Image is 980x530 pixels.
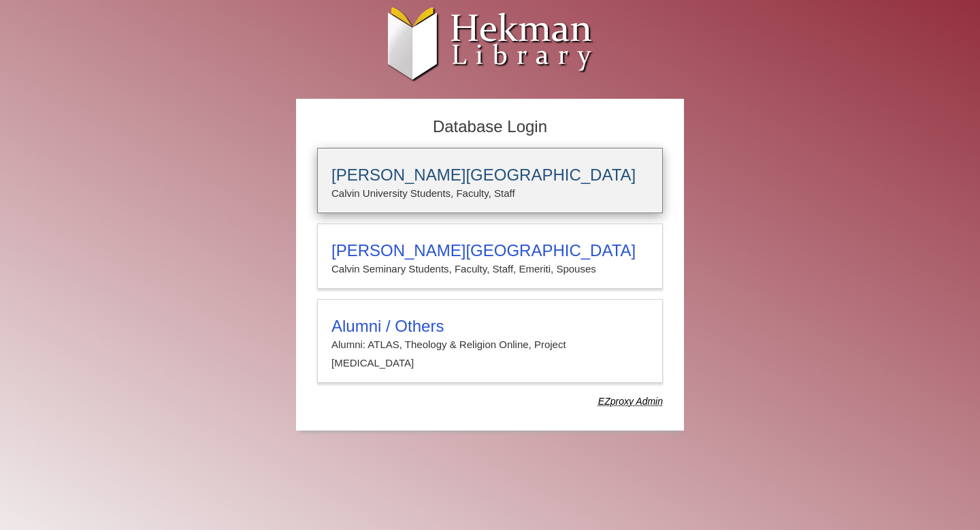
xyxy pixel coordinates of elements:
h3: [PERSON_NAME][GEOGRAPHIC_DATA] [331,166,649,185]
h3: [PERSON_NAME][GEOGRAPHIC_DATA] [331,241,649,260]
p: Calvin University Students, Faculty, Staff [331,185,649,202]
h3: Alumni / Others [331,317,649,336]
h2: Database Login [310,113,670,141]
dfn: Use Alumni login [598,396,663,407]
a: [PERSON_NAME][GEOGRAPHIC_DATA]Calvin University Students, Faculty, Staff [317,148,663,213]
p: Calvin Seminary Students, Faculty, Staff, Emeriti, Spouses [331,260,649,278]
a: [PERSON_NAME][GEOGRAPHIC_DATA]Calvin Seminary Students, Faculty, Staff, Emeriti, Spouses [317,223,663,289]
p: Alumni: ATLAS, Theology & Religion Online, Project [MEDICAL_DATA] [331,336,649,372]
summary: Alumni / OthersAlumni: ATLAS, Theology & Religion Online, Project [MEDICAL_DATA] [331,317,649,372]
